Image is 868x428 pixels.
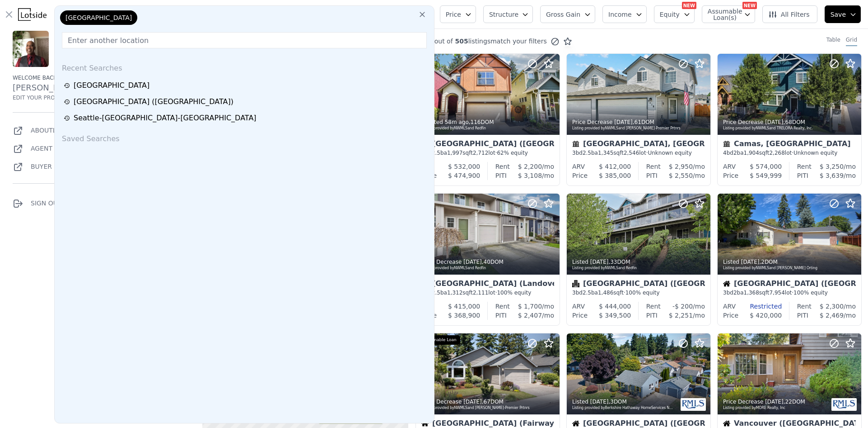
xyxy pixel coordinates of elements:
[495,311,507,320] div: PITI
[572,119,706,126] div: Price Decrease , 61 DOM
[62,32,427,48] input: Enter another location
[421,289,554,296] div: 2 bd 2.5 ba sqft lot · 100% equity
[658,171,705,180] div: /mo
[18,8,47,21] img: Lotside
[614,119,633,125] time: 2025-08-18 18:54
[646,171,658,180] div: PITI
[820,172,844,179] span: $ 3,639
[820,303,844,310] span: $ 2,300
[742,2,757,9] div: NEW
[812,162,856,171] div: /mo
[723,162,736,171] div: ARV
[13,163,90,170] a: Buyer Solutions
[769,150,784,156] span: 2,268
[572,149,705,157] div: 3 bd 2.5 ba sqft lot · Unknown equity
[669,163,693,170] span: $ 2,950
[572,280,579,287] img: Condominium
[473,150,488,156] span: 2,712
[420,335,460,345] div: Assumable Loan
[415,193,559,326] a: Price Decrease [DATE],40DOMListing provided byNWMLSand RedfinHouse[GEOGRAPHIC_DATA] (Landover [PE...
[448,312,480,319] span: $ 368,900
[421,258,555,266] div: Price Decrease , 40 DOM
[736,302,782,311] div: Restricted
[64,80,428,91] a: [GEOGRAPHIC_DATA]
[812,302,856,311] div: /mo
[750,163,782,170] span: $ 574,000
[646,311,658,320] div: PITI
[769,290,784,296] span: 7,954
[65,13,132,22] span: [GEOGRAPHIC_DATA]
[797,302,812,311] div: Rent
[495,171,507,180] div: PITI
[797,171,808,180] div: PITI
[717,53,861,186] a: Price Decrease [DATE],68DOMListing provided byNWMLSand TRELORA Realty, Inc.TownhouseCamas, [GEOGR...
[448,172,480,179] span: $ 474,900
[654,5,695,23] button: Equity
[572,266,706,271] div: Listing provided by NWMLS and Redfin
[599,303,631,310] span: $ 444,000
[447,150,462,156] span: 1,997
[572,302,585,311] div: ARV
[64,96,428,107] a: [GEOGRAPHIC_DATA] ([GEOGRAPHIC_DATA])
[599,172,631,179] span: $ 385,000
[518,163,542,170] span: $ 2,200
[448,163,480,170] span: $ 532,000
[723,311,738,320] div: Price
[669,172,693,179] span: $ 2,550
[518,303,542,310] span: $ 1,700
[463,259,482,265] time: 2025-08-18 13:24
[572,280,705,289] div: [GEOGRAPHIC_DATA] ([GEOGRAPHIC_DATA])
[572,171,588,180] div: Price
[723,140,856,149] div: Camas, [GEOGRAPHIC_DATA]
[598,150,613,156] span: 1,345
[646,162,661,171] div: Rent
[447,290,462,296] span: 1,312
[820,163,844,170] span: $ 3,250
[421,140,554,149] div: [GEOGRAPHIC_DATA] ([GEOGRAPHIC_DATA])
[723,420,730,427] img: House
[682,2,696,9] div: NEW
[463,399,482,405] time: 2025-08-17 16:35
[624,150,639,156] span: 2,546
[723,289,856,296] div: 3 bd 2 ba sqft lot · 100% equity
[58,56,430,77] div: Recent Searches
[572,258,706,266] div: Listed , 33 DOM
[572,140,579,147] img: Townhouse
[415,53,559,186] a: Relisted 58m ago,116DOMListing provided byNWMLSand RedfinHouse[GEOGRAPHIC_DATA] ([GEOGRAPHIC_DATA...
[64,113,428,124] div: Seattle-[GEOGRAPHIC_DATA]-[GEOGRAPHIC_DATA]
[572,398,673,405] div: Listed , 3 DOM
[825,5,861,23] button: Save
[820,312,844,319] span: $ 2,469
[421,126,555,131] div: Listing provided by NWMLS and Redfin
[446,10,461,19] span: Price
[708,8,737,21] span: Assumable Loan(s)
[495,302,510,311] div: Rent
[750,312,782,319] span: $ 420,000
[453,38,468,45] span: 505
[797,311,808,320] div: PITI
[846,36,857,46] div: Grid
[702,5,755,23] button: Assumable Loan(s)
[507,171,554,180] div: /mo
[723,258,857,266] div: Listed , 2 DOM
[510,302,554,311] div: /mo
[473,290,488,296] span: 2,111
[572,162,585,171] div: ARV
[510,162,554,171] div: /mo
[797,162,812,171] div: Rent
[13,31,49,67] img: avatar
[723,171,738,180] div: Price
[448,303,480,310] span: $ 415,000
[507,311,554,320] div: /mo
[540,5,595,23] button: Gross Gain
[723,302,736,311] div: ARV
[768,10,810,19] span: All Filters
[440,5,476,23] button: Price
[31,145,91,152] a: Agent Solutions
[566,193,710,326] a: Listed [DATE],33DOMListing provided byNWMLSand RedfinCondominium[GEOGRAPHIC_DATA] ([GEOGRAPHIC_DA...
[765,399,784,405] time: 2025-08-17 00:12
[598,290,613,296] span: 1,486
[421,405,555,411] div: Listing provided by NWMLS and [PERSON_NAME]-Premier Prtnrs
[672,303,693,310] span: -$ 200
[808,171,856,180] div: /mo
